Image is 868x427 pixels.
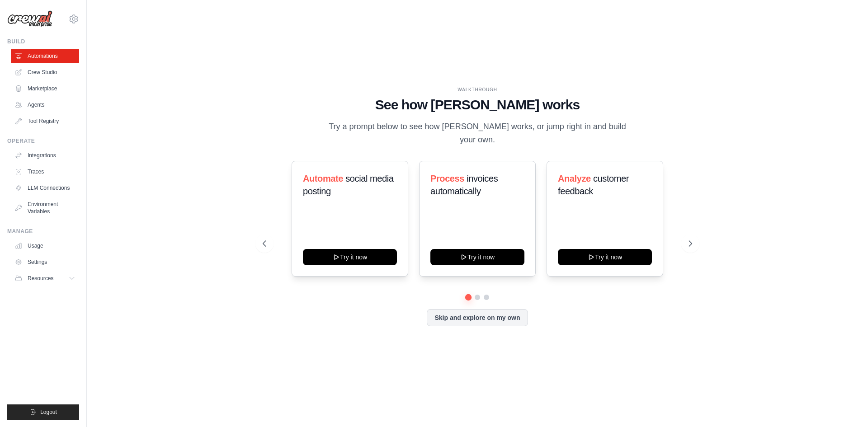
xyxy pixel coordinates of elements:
div: WALKTHROUGH [263,86,692,93]
a: Crew Studio [11,65,79,80]
span: Resources [28,275,53,282]
a: LLM Connections [11,181,79,195]
a: Marketplace [11,81,79,96]
a: Settings [11,255,79,269]
a: Usage [11,239,79,253]
a: Agents [11,98,79,112]
div: Operate [7,137,79,145]
div: Build [7,38,79,45]
span: invoices automatically [430,174,498,196]
span: social media posting [303,174,394,196]
span: Process [430,174,464,183]
button: Try it now [558,249,652,265]
img: Logo [7,10,52,28]
a: Tool Registry [11,114,79,128]
span: Logout [40,408,57,416]
span: Automate [303,174,343,183]
button: Resources [11,271,79,286]
a: Automations [11,49,79,63]
div: Manage [7,228,79,235]
button: Skip and explore on my own [427,309,528,326]
span: customer feedback [558,174,629,196]
p: Try a prompt below to see how [PERSON_NAME] works, or jump right in and build your own. [325,120,629,147]
button: Try it now [303,249,397,265]
iframe: Chat Widget [823,384,868,427]
a: Traces [11,164,79,179]
button: Logout [7,404,79,420]
span: Analyze [558,174,591,183]
a: Integrations [11,148,79,163]
button: Try it now [430,249,524,265]
h1: See how [PERSON_NAME] works [263,97,692,113]
a: Environment Variables [11,197,79,219]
